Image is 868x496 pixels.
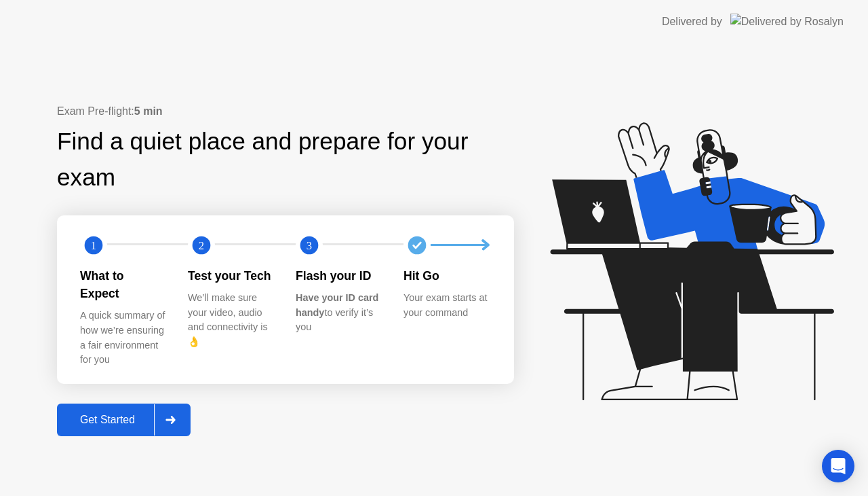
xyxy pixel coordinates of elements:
div: Hit Go [403,267,490,285]
b: Have your ID card handy [296,292,378,318]
img: Delivered by Rosalyn [730,14,844,29]
b: 5 min [134,105,163,117]
div: What to Expect [80,267,166,303]
button: Get Started [57,404,191,436]
div: Test your Tech [188,267,274,285]
div: to verify it’s you [296,291,382,335]
div: A quick summary of how we’re ensuring a fair environment for you [80,308,166,367]
div: Flash your ID [296,267,382,285]
div: Exam Pre-flight: [57,103,514,120]
text: 2 [199,238,204,251]
div: Find a quiet place and prepare for your exam [57,124,514,196]
div: Your exam starts at your command [403,291,490,320]
text: 1 [91,238,96,251]
div: We’ll make sure your video, audio and connectivity is 👌 [188,291,274,349]
div: Get Started [61,414,154,426]
text: 3 [307,238,312,251]
div: Open Intercom Messenger [822,450,854,482]
div: Delivered by [662,14,722,30]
